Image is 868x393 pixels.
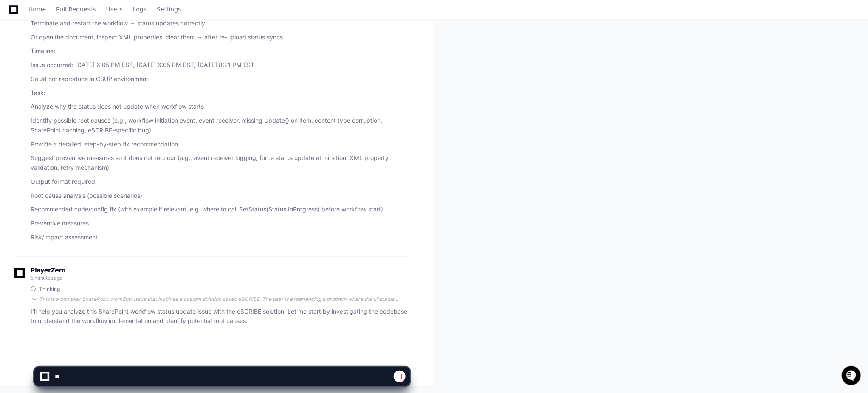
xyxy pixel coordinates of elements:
[157,7,181,12] span: Settings
[8,34,155,48] div: Welcome
[60,89,103,95] a: Powered byPylon
[31,60,410,70] p: Issue occurred: [DATE] 6:05 PM EST, [DATE] 6:05 PM EST, [DATE] 8:21 PM EST
[31,140,410,149] p: Provide a detailed, step-by-step fix recommendation
[31,46,410,56] p: Timeline:
[31,19,410,28] p: Terminate and restart the workflow → status updates correctly
[39,286,60,293] span: Thinking
[85,89,103,95] span: Pylon
[31,33,410,42] p: Or open the document, inspect XML properties, clear them → after re-upload status syncs
[31,102,410,112] p: Analyze why the status does not update when workflow starts
[31,275,62,281] span: 5 minutes ago
[31,205,410,214] p: Recommended code/config fix (with example if relevant, e.g. where to call SetStatus(Status.InProg...
[31,307,410,327] p: I'll help you analyze this SharePoint workflow status update issue with the eSCRIBE solution. Let...
[56,7,96,12] span: Pull Requests
[8,8,25,25] img: PlayerZero
[29,72,107,79] div: We're available if you need us!
[28,7,46,12] span: Home
[106,7,123,12] span: Users
[31,268,65,273] span: PlayerZero
[31,219,410,228] p: Preventive measures
[144,66,155,76] button: Start new chat
[841,365,864,388] iframe: Open customer support
[29,63,139,72] div: Start new chat
[133,7,147,12] span: Logs
[31,177,410,187] p: Output format required:
[31,74,410,84] p: Could not reproduce in CSUP environment
[39,296,410,303] div: This is a complex SharePoint workflow issue that involves a custom solution called eSCRIBE. The u...
[31,153,410,173] p: Suggest preventive measures so it does not reoccur (e.g., event receiver logging, force status up...
[31,191,410,201] p: Root cause analysis (possible scenarios)
[31,233,410,242] p: Risk/impact assessment
[8,63,24,79] img: 1736555170064-99ba0984-63c1-480f-8ee9-699278ef63ed
[31,88,410,98] p: Task:
[31,116,410,135] p: Identify possible root causes (e.g., workflow initiation event, event receiver, missing Update() ...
